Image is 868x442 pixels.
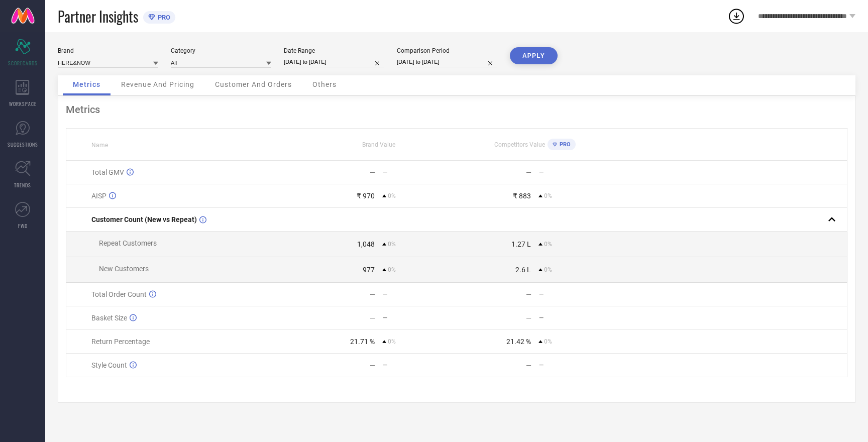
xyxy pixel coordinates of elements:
span: Total GMV [91,168,124,176]
span: SUGGESTIONS [8,141,38,148]
span: Competitors Value [494,141,545,148]
div: — [526,168,531,176]
div: — [370,361,375,369]
span: Total Order Count [91,290,147,298]
span: Return Percentage [91,338,150,346]
span: Brand Value [362,141,395,148]
div: — [539,169,612,176]
div: — [383,362,456,369]
div: — [526,361,531,369]
span: 0% [544,266,552,273]
span: TRENDS [14,181,31,189]
div: 21.71 % [350,338,375,346]
div: — [370,168,375,176]
div: 2.6 L [515,266,531,274]
span: 0% [544,241,552,248]
input: Select date range [284,57,384,67]
span: 0% [388,241,396,248]
div: Comparison Period [397,47,497,54]
span: FWD [18,222,28,230]
div: 977 [363,266,375,274]
div: — [539,291,612,298]
div: 1.27 L [511,240,531,248]
div: Category [171,47,271,54]
span: Revenue And Pricing [121,80,194,88]
div: 21.42 % [506,338,531,346]
span: 0% [388,338,396,345]
span: WORKSPACE [9,100,37,107]
div: Brand [58,47,158,54]
span: New Customers [99,265,149,273]
span: SCORECARDS [8,59,38,67]
span: Name [91,142,108,149]
div: — [526,290,531,298]
span: 0% [388,266,396,273]
div: — [539,314,612,321]
div: — [539,362,612,369]
span: 0% [388,192,396,199]
div: — [383,314,456,321]
span: Basket Size [91,314,127,322]
span: Customer And Orders [215,80,292,88]
button: APPLY [510,47,558,64]
div: — [383,291,456,298]
div: — [383,169,456,176]
span: 0% [544,192,552,199]
div: ₹ 883 [513,192,531,200]
span: 0% [544,338,552,345]
span: Metrics [73,80,100,88]
span: Style Count [91,361,127,369]
input: Select comparison period [397,57,497,67]
span: Others [312,80,337,88]
div: 1,048 [357,240,375,248]
span: PRO [155,14,170,21]
div: ₹ 970 [357,192,375,200]
div: — [370,314,375,322]
span: Customer Count (New vs Repeat) [91,215,197,224]
span: Repeat Customers [99,239,157,247]
div: Open download list [727,7,745,25]
div: — [370,290,375,298]
span: PRO [557,141,571,148]
div: — [526,314,531,322]
span: AISP [91,192,106,200]
span: Partner Insights [58,6,138,27]
div: Date Range [284,47,384,54]
div: Metrics [66,103,847,116]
